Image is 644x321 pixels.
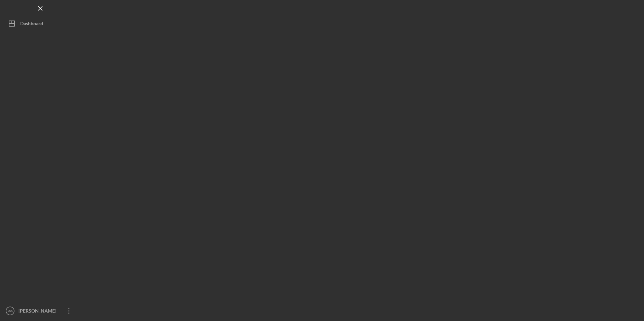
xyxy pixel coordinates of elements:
[3,304,77,318] button: MG[PERSON_NAME]
[3,17,77,30] button: Dashboard
[20,17,43,32] div: Dashboard
[17,304,61,319] div: [PERSON_NAME]
[7,309,12,313] text: MG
